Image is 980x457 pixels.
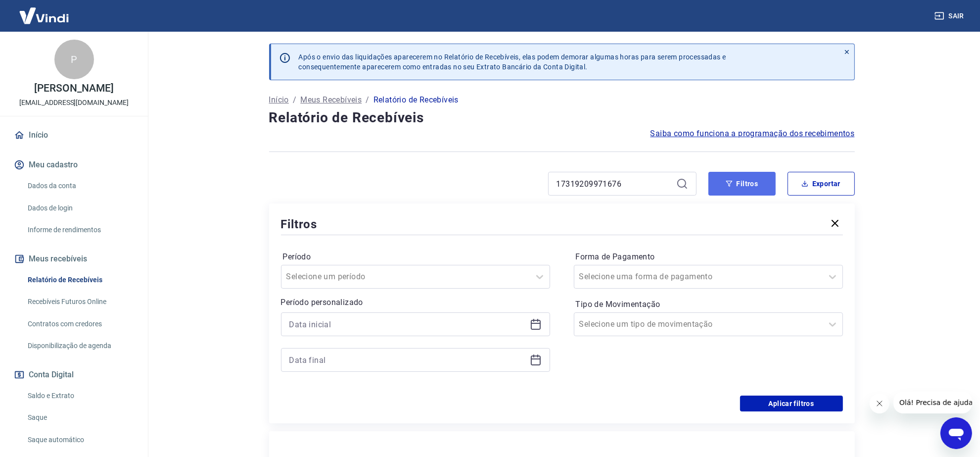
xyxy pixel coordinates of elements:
button: Aplicar filtros [740,396,843,411]
p: Relatório de Recebíveis [373,94,459,106]
input: Data final [289,353,526,367]
a: Meus Recebíveis [300,94,362,106]
p: [PERSON_NAME] [34,83,113,94]
p: [EMAIL_ADDRESS][DOMAIN_NAME] [19,98,129,108]
div: P [54,40,94,79]
button: Sair [933,7,968,25]
p: Após o envio das liquidações aparecerem no Relatório de Recebíveis, elas podem demorar algumas ho... [299,52,726,72]
label: Forma de Pagamento [576,251,841,263]
a: Disponibilização de agenda [24,336,136,356]
h4: Relatório de Recebíveis [269,108,855,128]
label: Período [283,251,548,263]
input: Busque pelo número do pedido [557,176,672,191]
h5: Filtros [281,216,318,232]
a: Saque [24,407,136,428]
a: Dados de login [24,198,136,218]
input: Data inicial [289,317,526,332]
span: Olá! Precisa de ajuda? [6,7,83,15]
a: Saldo e Extrato [24,386,136,406]
button: Meus recebíveis [12,248,136,270]
button: Meu cadastro [12,154,136,176]
iframe: Mensagem da empresa [893,392,972,413]
a: Dados da conta [24,176,136,196]
p: / [293,94,296,106]
button: Filtros [708,172,776,196]
a: Relatório de Recebíveis [24,270,136,290]
a: Informe de rendimentos [24,220,136,240]
a: Saiba como funciona a programação dos recebimentos [651,128,855,140]
a: Saque automático [24,430,136,450]
iframe: Botão para abrir a janela de mensagens [940,417,972,449]
img: Vindi [12,0,76,31]
label: Tipo de Movimentação [576,299,841,310]
a: Início [12,124,136,146]
p: / [366,94,369,106]
a: Recebíveis Futuros Online [24,292,136,312]
button: Exportar [788,172,855,196]
a: Início [269,94,289,106]
iframe: Fechar mensagem [870,394,889,413]
a: Contratos com credores [24,314,136,334]
button: Conta Digital [12,364,136,386]
p: Período personalizado [281,297,550,308]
